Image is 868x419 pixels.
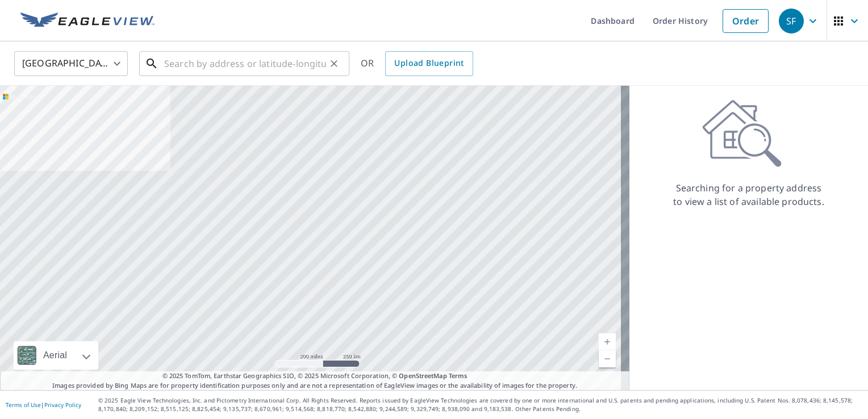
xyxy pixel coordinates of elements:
p: © 2025 Eagle View Technologies, Inc. and Pictometry International Corp. All Rights Reserved. Repo... [98,396,862,413]
span: © 2025 TomTom, Earthstar Geographics SIO, © 2025 Microsoft Corporation, © [162,371,468,381]
p: | [6,401,81,408]
div: Aerial [14,341,98,370]
button: Clear [326,56,342,72]
div: SF [779,9,804,33]
img: EV Logo [20,12,155,30]
div: OR [361,51,473,76]
input: Search by address or latitude-longitude [164,48,326,79]
div: Aerial [40,341,70,370]
a: Upload Blueprint [385,51,473,76]
p: Searching for a property address to view a list of available products. [673,181,825,208]
a: Privacy Policy [44,401,81,409]
a: Current Level 5, Zoom Out [599,350,616,367]
a: Current Level 5, Zoom In [599,333,616,350]
a: OpenStreetMap [399,371,446,380]
span: Upload Blueprint [394,56,464,70]
a: Terms [449,371,468,380]
a: Order [723,9,769,33]
div: [GEOGRAPHIC_DATA] [14,48,128,79]
a: Terms of Use [6,401,41,409]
